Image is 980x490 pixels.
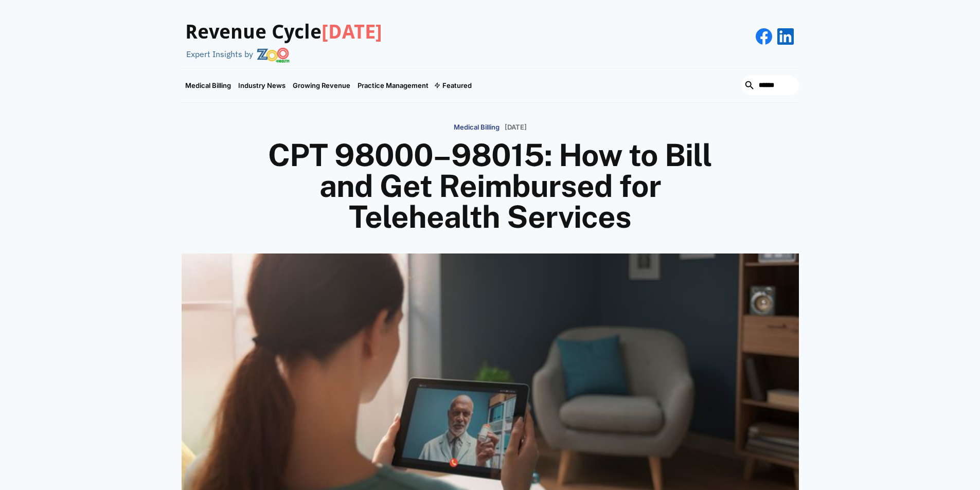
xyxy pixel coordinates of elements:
a: Medical Billing [454,118,500,135]
h3: Revenue Cycle [185,21,382,44]
div: Featured [442,81,472,89]
h1: CPT 98000–98015: How to Bill and Get Reimbursed for Telehealth Services [243,140,737,232]
span: [DATE] [322,21,382,43]
a: Medical Billing [182,68,235,102]
a: Practice Management [354,68,432,102]
a: Industry News [235,68,289,102]
a: Revenue Cycle[DATE]Expert Insights by [182,10,382,63]
div: Featured [432,68,475,102]
p: Medical Billing [454,123,500,132]
a: Growing Revenue [289,68,354,102]
p: [DATE] [505,123,527,132]
div: Expert Insights by [186,49,253,59]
